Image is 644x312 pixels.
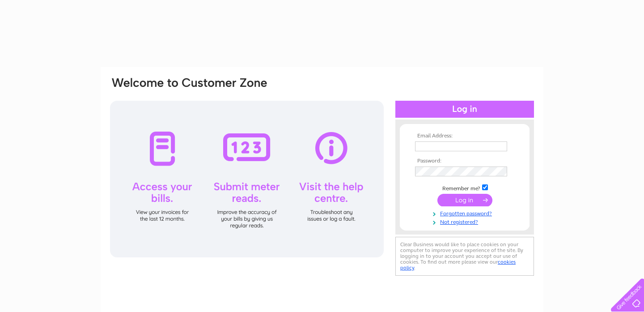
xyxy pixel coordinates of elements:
a: Not registered? [415,217,517,226]
th: Email Address: [413,133,517,139]
td: Remember me? [413,183,517,192]
a: cookies policy [400,259,516,271]
input: Submit [437,194,492,206]
a: Forgotten password? [415,209,517,217]
div: Clear Business would like to place cookies on your computer to improve your experience of the sit... [395,237,534,276]
th: Password: [413,158,517,164]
